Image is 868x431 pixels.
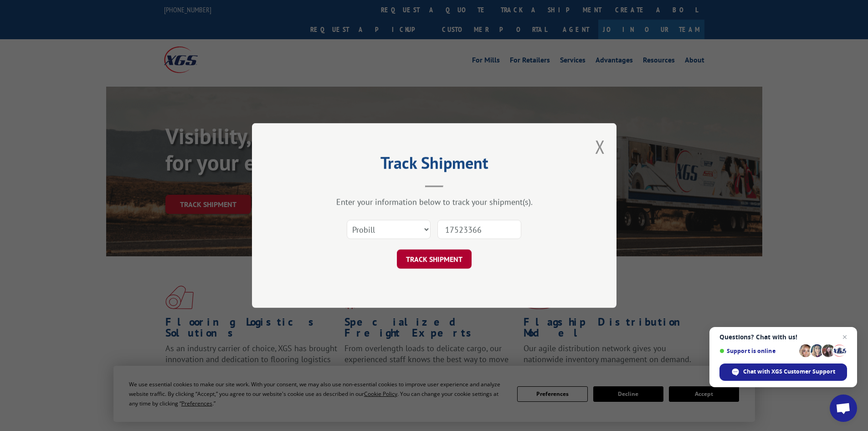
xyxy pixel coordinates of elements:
[830,395,857,422] div: Open chat
[437,220,521,239] input: Number(s)
[719,363,847,381] div: Chat with XGS Customer Support
[298,197,571,207] div: Enter your information below to track your shipment(s).
[839,332,850,343] span: Close chat
[397,249,472,269] button: TRACK SHIPMENT
[298,156,571,174] h2: Track Shipment
[719,348,796,354] span: Support is online
[743,368,835,376] span: Chat with XGS Customer Support
[595,135,605,159] button: Close modal
[719,333,847,341] span: Questions? Chat with us!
